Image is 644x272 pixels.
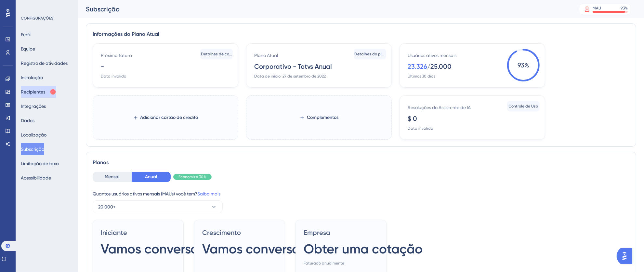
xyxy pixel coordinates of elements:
[254,74,326,79] font: Data de início: 27 de setembro de 2022
[304,229,330,236] font: Empresa
[101,74,126,79] font: Data inválida
[21,16,53,21] font: CONFIGURAÇÕES
[354,49,386,59] button: Detalhes do plano
[21,72,43,83] button: Instalação
[625,6,628,10] font: %
[21,43,35,55] button: Equipe
[145,174,157,179] font: Anual
[93,159,109,165] font: Planos
[21,132,46,137] font: Localização
[593,6,601,10] font: MAU
[304,241,423,257] font: Obter uma cotação
[289,112,349,123] button: Complementos
[408,126,433,131] font: Data inválida
[509,104,538,108] font: Controle de Uso
[93,191,197,196] font: Quantos usuários ativos mensais (MAUs) você tem?
[21,129,46,141] button: Localização
[178,175,206,179] font: Economize 30%
[123,112,209,123] button: Adicionar cartão de crédito
[408,105,471,110] font: Resoluções do Assistente de IA
[21,158,59,169] button: Limitação de taxa
[307,115,338,120] font: Complementos
[86,5,120,13] font: Subscrição
[197,191,220,196] a: Saiba mais
[21,118,34,123] font: Dados
[21,147,44,152] font: Subscrição
[408,53,456,58] font: Usuários ativos mensais
[21,115,34,126] button: Dados
[105,174,120,179] font: Mensal
[200,49,233,59] button: Detalhes de cobrança
[507,101,540,111] button: Controle de Uso
[21,29,31,40] button: Perfil
[21,46,35,51] font: Equipe
[101,241,203,257] font: Vamos conversar
[21,172,51,184] button: Acessibilidade
[21,143,44,155] button: Subscrição
[93,200,223,213] button: 20.000+
[21,75,43,80] font: Instalação
[408,63,427,70] font: 23.326
[21,161,59,166] font: Limitação de taxa
[518,61,524,69] font: 93
[304,261,344,265] font: Faturado anualmente
[21,61,68,66] font: Registro de atividades
[201,52,243,56] font: Detalhes de cobrança
[21,86,56,98] button: Recipientes
[354,52,389,56] font: Detalhes do plano
[21,89,45,94] font: Recipientes
[202,241,305,257] font: Vamos conversar
[132,172,171,182] button: Anual
[21,104,46,109] font: Integrações
[98,204,116,209] font: 20.000+
[101,53,132,58] font: Próxima fatura
[140,115,198,120] font: Adicionar cartão de crédito
[101,229,127,236] font: Iniciante
[21,175,51,180] font: Acessibilidade
[93,31,159,37] font: Informações do Plano Atual
[21,32,31,37] font: Perfil
[21,57,68,69] button: Registro de atividades
[621,6,625,10] font: 93
[430,63,452,70] font: 25.000
[524,61,529,69] font: %
[427,63,430,70] font: /
[21,100,46,112] button: Integrações
[408,74,435,79] font: Últimos 30 dias
[202,229,241,236] font: Crescimento
[617,246,636,266] iframe: UserGuiding AI Assistant Launcher
[101,63,104,70] font: -
[93,172,132,182] button: Mensal
[254,53,278,58] font: Plano Atual
[254,63,332,70] font: Corporativo - Totvs Anual
[408,115,417,122] font: $ 0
